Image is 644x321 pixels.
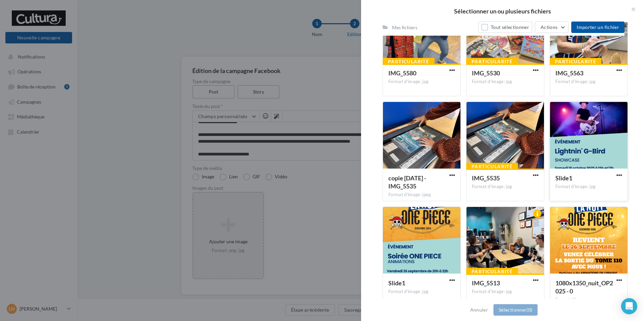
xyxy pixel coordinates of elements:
[535,22,569,33] button: Actions
[555,79,622,85] div: Format d'image: jpg
[388,289,455,295] div: Format d'image: jpg
[472,174,500,182] span: IMG_5535
[472,79,539,85] div: Format d'image: jpg
[555,279,613,295] span: 1080x1350_nuit_OP2025 - 0
[571,22,624,33] button: Importer un fichier
[526,307,532,313] span: (0)
[621,298,637,314] div: Open Intercom Messenger
[388,192,455,198] div: Format d'image: jpeg
[388,79,455,85] div: Format d'image: jpg
[466,268,518,275] div: Particularité
[388,279,405,287] span: Slide1
[555,297,622,303] div: Format d'image: png
[383,58,434,65] div: Particularité
[577,24,619,30] span: Importer un fichier
[466,58,518,65] div: Particularité
[550,58,602,65] div: Particularité
[493,304,538,316] button: Sélectionner(0)
[472,279,500,287] span: IMG_5513
[555,174,572,182] span: Slide1
[372,8,633,14] h2: Sélectionner un ou plusieurs fichiers
[388,69,416,77] span: IMG_5580
[478,22,532,33] button: Tout sélectionner
[466,163,518,170] div: Particularité
[555,184,622,190] div: Format d'image: jpg
[541,24,557,30] span: Actions
[392,24,417,31] div: Mes fichiers
[472,184,539,190] div: Format d'image: jpg
[472,289,539,295] div: Format d'image: jpg
[468,306,491,314] button: Annuler
[555,69,583,77] span: IMG_5563
[472,69,500,77] span: IMG_5530
[388,174,426,190] span: copie 05-09-2025 - IMG_5535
